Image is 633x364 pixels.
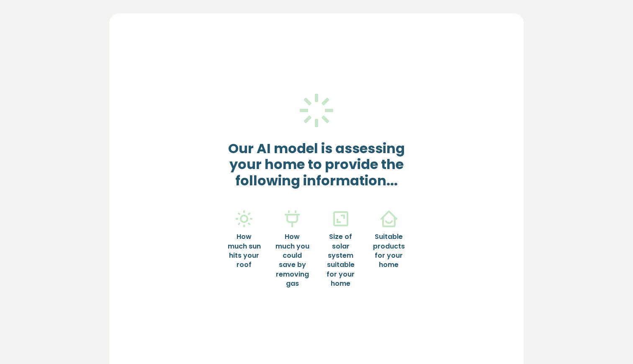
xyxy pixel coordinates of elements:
[275,232,310,288] h6: How much you could save by removing gas
[371,232,406,270] h6: Suitable products for your home
[323,232,358,288] h6: Size of solar system suitable for your home
[227,141,407,189] h3: Our AI model is assessing your home to provide the following information...
[227,232,262,270] h6: How much sun hits your roof
[161,352,472,361] p: This may take few seconds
